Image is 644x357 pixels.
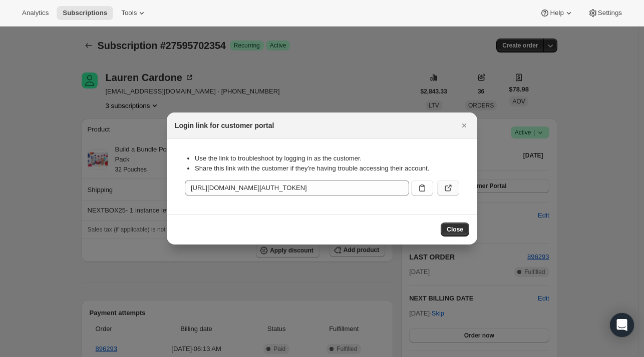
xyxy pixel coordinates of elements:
[598,9,622,17] span: Settings
[57,6,113,20] button: Subscriptions
[534,6,579,20] button: Help
[441,222,469,236] button: Close
[121,9,137,17] span: Tools
[22,9,49,17] span: Analytics
[457,118,471,132] button: Close
[195,153,459,163] li: Use the link to troubleshoot by logging in as the customer.
[195,163,459,173] li: Share this link with the customer if they’re having trouble accessing their account.
[610,313,634,337] div: Open Intercom Messenger
[63,9,107,17] span: Subscriptions
[550,9,563,17] span: Help
[16,6,55,20] button: Analytics
[115,6,153,20] button: Tools
[447,225,463,233] span: Close
[175,120,274,130] h2: Login link for customer portal
[582,6,628,20] button: Settings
